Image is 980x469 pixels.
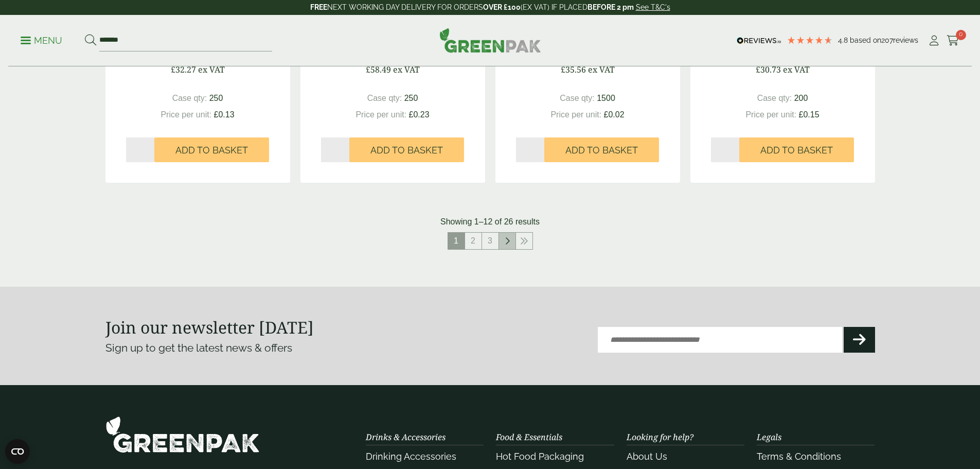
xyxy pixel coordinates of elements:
span: reviews [893,36,918,44]
span: Case qty: [172,94,207,102]
a: Hot Food Packaging [496,451,584,462]
span: Price per unit: [355,110,406,119]
a: Terms & Conditions [757,451,841,462]
strong: Join our newsletter [DATE] [105,316,314,338]
button: Add to Basket [739,137,854,162]
span: Case qty: [560,94,595,102]
span: Case qty: [757,94,792,102]
span: 200 [794,94,808,102]
span: ex VAT [198,64,225,75]
span: 1 [448,233,465,249]
span: £0.13 [214,110,235,119]
i: My Account [928,36,940,46]
strong: BEFORE 2 pm [587,3,634,11]
span: Add to Basket [565,145,638,156]
div: 4.79 Stars [787,36,833,45]
span: £0.15 [799,110,819,119]
span: Based on [850,36,881,44]
a: Menu [21,34,62,45]
span: ex VAT [588,64,615,75]
img: REVIEWS.io [737,37,781,44]
a: 2 [465,233,482,249]
span: 207 [881,36,893,44]
a: See T&C's [636,3,670,11]
strong: FREE [310,3,327,11]
span: £32.27 [171,64,196,75]
button: Add to Basket [544,137,659,162]
span: Add to Basket [760,145,833,156]
span: Add to Basket [175,145,248,156]
a: About Us [627,451,667,462]
p: Menu [21,34,62,47]
span: 1500 [597,94,615,102]
span: £30.73 [756,64,781,75]
button: Add to Basket [154,137,269,162]
p: Showing 1–12 of 26 results [440,216,540,228]
span: Add to Basket [370,145,443,156]
a: 3 [482,233,498,249]
span: 250 [209,94,223,102]
span: Price per unit: [745,110,796,119]
span: Price per unit: [550,110,601,119]
img: GreenPak Supplies [105,416,260,454]
span: Price per unit: [161,110,211,119]
strong: OVER £100 [483,3,521,11]
span: £0.02 [604,110,625,119]
i: Cart [947,36,959,46]
a: Drinking Accessories [366,451,456,462]
span: £35.56 [561,64,586,75]
span: 4.8 [838,36,850,44]
span: 0 [956,30,966,40]
span: £0.23 [409,110,430,119]
span: £58.49 [366,64,391,75]
span: ex VAT [393,64,420,75]
span: ex VAT [783,64,810,75]
button: Add to Basket [349,137,464,162]
p: Sign up to get the latest news & offers [105,340,452,356]
img: GreenPak Supplies [439,28,541,53]
span: 250 [404,94,418,102]
span: Case qty: [367,94,402,102]
a: 0 [947,33,959,48]
button: Open CMP widget [5,439,30,464]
